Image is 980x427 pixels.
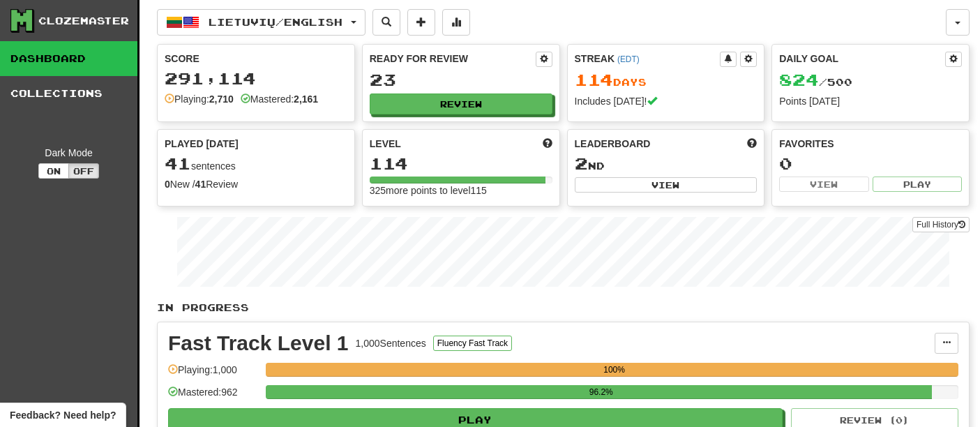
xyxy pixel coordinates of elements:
span: Level [370,137,401,151]
button: On [38,163,69,179]
div: Day s [575,71,757,89]
div: 96.2% [270,385,932,399]
span: Open feedback widget [10,408,116,422]
div: 1,000 Sentences [356,336,426,350]
span: This week in points, UTC [747,137,757,151]
div: Favorites [779,137,962,151]
div: 114 [370,155,552,172]
button: Add sentence to collection [407,9,435,36]
div: Mastered: [241,92,318,106]
p: In Progress [157,301,970,315]
button: View [779,177,868,192]
div: 23 [370,71,552,89]
div: Playing: 1,000 [168,363,259,386]
div: New / Review [165,177,347,191]
span: Played [DATE] [165,137,239,151]
a: Full History [912,217,970,232]
div: nd [575,155,757,173]
div: 325 more points to level 115 [370,183,552,197]
div: 291,114 [165,70,347,87]
div: Streak [575,52,721,66]
button: View [575,177,757,193]
button: Play [873,177,962,192]
div: Clozemaster [38,14,129,28]
div: Daily Goal [779,52,945,67]
span: Score more points to level up [543,137,552,151]
strong: 0 [165,179,170,190]
div: Dark Mode [10,146,127,160]
div: 0 [779,155,962,172]
span: Lietuvių / English [209,16,342,28]
span: 114 [575,70,613,89]
button: Off [68,163,99,179]
strong: 41 [195,179,206,190]
div: Points [DATE] [779,94,962,108]
span: Leaderboard [575,137,651,151]
a: (EDT) [617,54,640,64]
span: 41 [165,153,191,173]
button: More stats [442,9,470,36]
div: Mastered: 962 [168,385,259,408]
button: Search sentences [372,9,400,36]
button: Fluency Fast Track [433,336,512,351]
div: sentences [165,155,347,173]
div: Playing: [165,92,234,106]
strong: 2,161 [294,93,318,105]
strong: 2,710 [209,93,234,105]
button: Lietuvių/English [157,9,365,36]
div: Fast Track Level 1 [168,333,349,354]
div: 100% [270,363,958,377]
div: Score [165,52,347,66]
div: Ready for Review [370,52,536,66]
span: 824 [779,70,819,89]
span: 2 [575,153,588,173]
div: Includes [DATE]! [575,94,757,108]
button: Review [370,93,552,114]
span: / 500 [779,76,852,88]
